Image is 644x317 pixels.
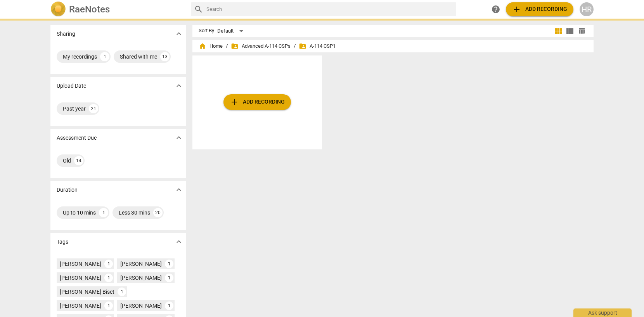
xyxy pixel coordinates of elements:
div: 21 [89,104,98,113]
div: Sort By [199,28,214,34]
span: expand_more [174,81,184,90]
button: Show more [173,28,185,40]
p: Assessment Due [57,134,97,142]
div: Up to 10 mins [63,209,96,217]
div: [PERSON_NAME] [120,302,162,310]
span: / [294,43,296,49]
div: [PERSON_NAME] [60,260,101,268]
span: search [194,5,203,14]
a: LogoRaeNotes [50,2,185,17]
div: 1 [100,52,109,61]
span: add [512,5,521,14]
p: Duration [57,186,78,194]
span: expand_more [174,133,184,142]
span: Add recording [230,97,285,107]
button: List view [564,25,576,37]
div: 13 [160,52,170,61]
div: 20 [153,208,163,217]
button: Show more [173,184,185,196]
span: expand_more [174,29,184,38]
div: 1 [104,274,113,282]
div: Default [217,25,246,37]
div: Ask support [573,308,632,317]
span: A-114 CSP1 [299,42,336,50]
span: Add recording [512,5,567,14]
div: Old [63,157,71,165]
span: home [199,42,206,50]
button: Upload [506,2,573,16]
button: Table view [576,25,587,37]
button: Show more [173,80,185,92]
button: HR [580,2,594,16]
button: Show more [173,236,185,248]
span: help [491,5,500,14]
p: Sharing [57,30,75,38]
div: 1 [165,274,173,282]
div: [PERSON_NAME] [60,302,101,310]
p: Upload Date [57,82,86,90]
p: Tags [57,238,68,246]
div: Less 30 mins [119,209,150,217]
div: 1 [104,260,113,268]
div: [PERSON_NAME] [120,260,162,268]
span: expand_more [174,185,184,194]
div: 1 [118,288,126,296]
input: Search [206,3,453,16]
div: 1 [99,208,108,217]
div: Shared with me [120,53,157,61]
span: view_module [554,26,563,36]
div: My recordings [63,53,97,61]
img: Logo [50,2,66,17]
div: Past year [63,105,86,113]
span: folder_shared [231,42,239,50]
div: [PERSON_NAME] Biset [60,288,114,296]
span: expand_more [174,237,184,246]
div: 1 [104,301,113,310]
div: 1 [165,301,173,310]
div: [PERSON_NAME] [120,274,162,282]
span: view_list [565,26,575,36]
button: Tile view [552,25,564,37]
div: 14 [74,156,83,165]
div: [PERSON_NAME] [60,274,101,282]
span: / [226,43,228,49]
span: folder_shared [299,42,306,50]
button: Show more [173,132,185,144]
div: 1 [165,260,173,268]
span: table_chart [578,27,585,35]
button: Upload [223,94,291,110]
h2: RaeNotes [69,4,110,15]
span: Home [199,42,223,50]
a: Help [489,2,503,16]
span: add [230,97,239,107]
span: Advanced A-114 CSPs [231,42,291,50]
